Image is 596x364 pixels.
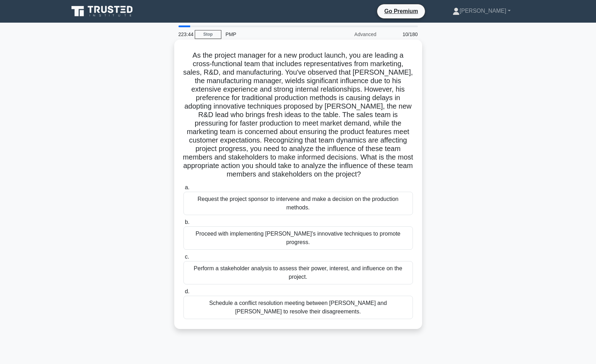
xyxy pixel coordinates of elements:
div: 223:44 [174,27,195,41]
div: Schedule a conflict resolution meeting between [PERSON_NAME] and [PERSON_NAME] to resolve their d... [183,296,413,319]
div: Perform a stakeholder analysis to assess their power, interest, and influence on the project. [183,261,413,284]
div: Proceed with implementing [PERSON_NAME]'s innovative techniques to promote progress. [183,226,413,250]
div: 10/180 [381,27,422,41]
span: d. [185,288,189,294]
div: Request the project sponsor to intervene and make a decision on the production methods. [183,192,413,215]
span: c. [185,254,189,260]
span: b. [185,219,189,225]
a: [PERSON_NAME] [436,4,528,18]
div: Advanced [319,27,381,41]
a: Stop [195,30,221,39]
div: PMP [221,27,319,41]
h5: As the project manager for a new product launch, you are leading a cross-functional team that inc... [183,51,414,179]
span: a. [185,184,189,190]
a: Go Premium [380,7,422,16]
